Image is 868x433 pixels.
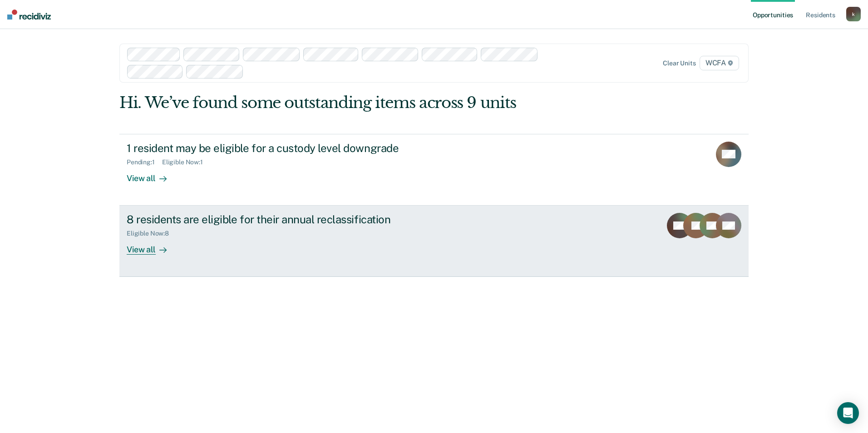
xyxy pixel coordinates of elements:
[119,206,749,277] a: 8 residents are eligible for their annual reclassificationEligible Now:8View all
[7,10,51,20] img: Recidiviz
[127,237,178,255] div: View all
[119,93,623,112] div: Hi. We’ve found some outstanding items across 9 units
[127,166,178,183] div: View all
[162,158,210,166] div: Eligible Now : 1
[700,56,739,70] span: WCFA
[127,158,162,166] div: Pending : 1
[119,134,749,206] a: 1 resident may be eligible for a custody level downgradePending:1Eligible Now:1View all
[663,59,696,67] div: Clear units
[127,230,176,237] div: Eligible Now : 8
[846,7,861,21] button: k
[127,142,445,155] div: 1 resident may be eligible for a custody level downgrade
[127,213,445,226] div: 8 residents are eligible for their annual reclassification
[837,402,859,424] div: Open Intercom Messenger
